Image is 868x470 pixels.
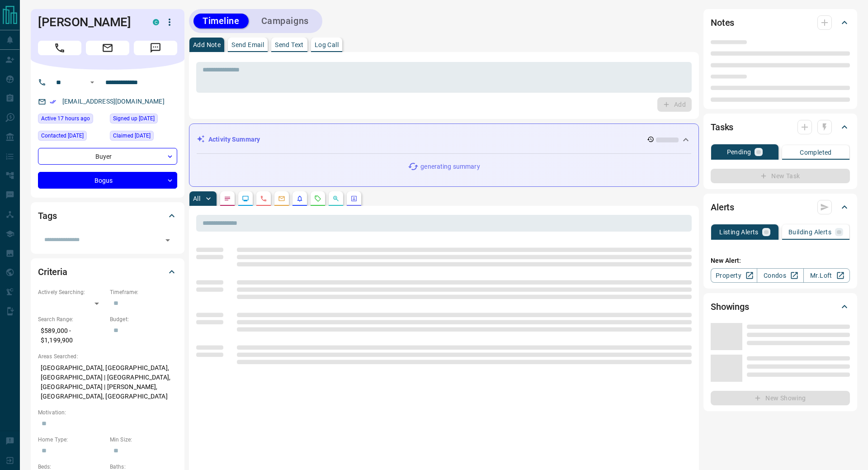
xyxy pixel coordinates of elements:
[110,436,177,444] p: Min Size:
[711,196,850,218] div: Alerts
[711,296,850,318] div: Showings
[161,234,174,247] button: Open
[315,42,339,48] p: Log Call
[38,361,177,404] p: [GEOGRAPHIC_DATA], [GEOGRAPHIC_DATA], [GEOGRAPHIC_DATA] | [GEOGRAPHIC_DATA], [GEOGRAPHIC_DATA] | ...
[38,436,105,444] p: Home Type:
[711,256,850,266] p: New Alert:
[86,41,129,55] span: Email
[711,12,850,33] div: Notes
[38,41,81,55] span: Call
[314,195,321,202] svg: Requests
[260,195,267,202] svg: Calls
[193,14,249,28] button: Timeline
[711,268,757,283] a: Property
[38,408,177,417] p: Motivation:
[788,229,831,235] p: Building Alerts
[153,19,159,25] div: condos.ca
[38,288,105,296] p: Actively Searching:
[38,205,177,227] div: Tags
[38,114,105,126] div: Mon Oct 13 2025
[38,265,67,279] h2: Criteria
[242,195,249,202] svg: Lead Browsing Activity
[711,120,733,134] h2: Tasks
[711,200,734,214] h2: Alerts
[38,352,177,361] p: Areas Searched:
[38,261,177,283] div: Criteria
[803,268,850,283] a: Mr.Loft
[38,209,57,223] h2: Tags
[38,15,139,29] h1: [PERSON_NAME]
[711,15,734,30] h2: Notes
[110,288,177,296] p: Timeframe:
[113,131,151,140] span: Claimed [DATE]
[41,131,84,140] span: Contacted [DATE]
[350,195,358,202] svg: Agent Actions
[719,229,759,235] p: Listing Alerts
[332,195,340,202] svg: Opportunities
[711,116,850,138] div: Tasks
[197,131,691,148] div: Activity Summary
[275,42,304,48] p: Send Text
[193,195,200,202] p: All
[231,42,264,48] p: Send Email
[38,148,177,165] div: Buyer
[41,114,90,123] span: Active 17 hours ago
[711,299,749,314] h2: Showings
[420,162,480,171] p: generating summary
[134,41,177,55] span: Message
[110,114,177,126] div: Wed Jun 04 2025
[62,98,165,105] a: [EMAIL_ADDRESS][DOMAIN_NAME]
[38,172,177,189] div: Bogus
[38,315,105,323] p: Search Range:
[87,77,98,88] button: Open
[50,99,56,105] svg: Email Verified
[38,323,105,348] p: $589,000 - $1,199,900
[757,268,803,283] a: Condos
[208,135,260,144] p: Activity Summary
[193,42,221,48] p: Add Note
[110,315,177,323] p: Budget:
[296,195,303,202] svg: Listing Alerts
[800,149,832,156] p: Completed
[113,114,155,123] span: Signed up [DATE]
[252,14,318,28] button: Campaigns
[278,195,285,202] svg: Emails
[224,195,231,202] svg: Notes
[38,131,105,143] div: Thu Oct 09 2025
[727,149,751,155] p: Pending
[110,131,177,143] div: Thu Oct 09 2025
